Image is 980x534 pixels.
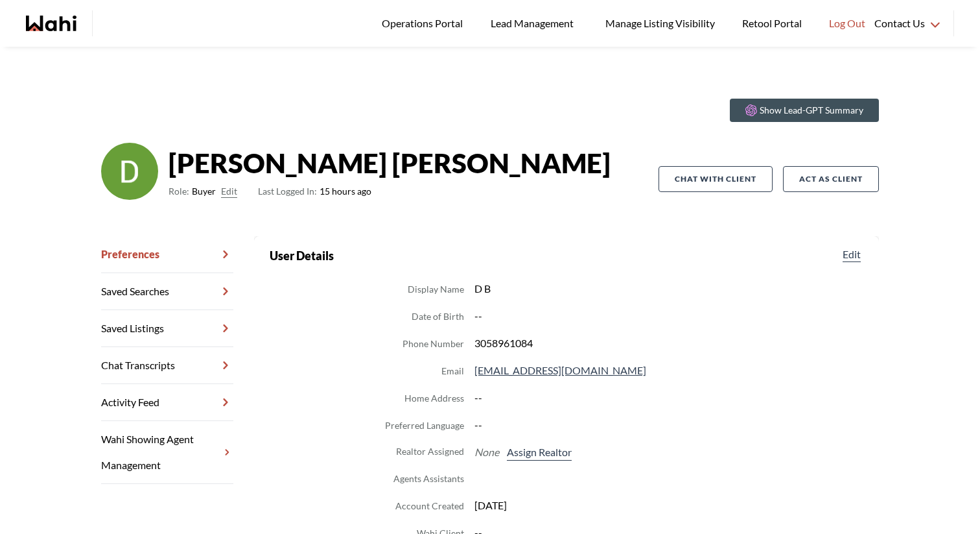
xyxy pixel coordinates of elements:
dt: Home Address [404,391,464,406]
dd: -- [474,389,863,406]
button: Show Lead-GPT Summary [730,99,879,122]
dt: Date of Birth [412,309,464,324]
button: Chat with client [659,166,773,192]
span: Buyer [192,184,216,199]
span: Lead Management [491,15,578,32]
dd: D B [474,280,863,297]
dd: [DATE] [474,497,863,514]
a: Chat Transcripts [101,347,233,384]
dt: Email [441,363,464,379]
h2: User Details [270,247,334,265]
span: Manage Listing Visibility [601,15,719,32]
strong: [PERSON_NAME] [PERSON_NAME] [169,143,611,182]
dt: Agents Assistants [393,471,464,487]
a: Wahi homepage [26,16,76,31]
dt: Preferred Language [385,418,464,433]
a: Activity Feed [101,384,233,421]
dt: Display Name [408,282,464,297]
p: Show Lead-GPT Summary [760,104,863,117]
img: ACg8ocJRRx0dfwR6l12StSsa4jpT0hlhpahCZlHPoJca34Id2gge=s96-c [101,143,158,200]
button: Act as Client [783,166,879,192]
dd: [EMAIL_ADDRESS][DOMAIN_NAME] [474,362,863,379]
button: Edit [840,247,863,262]
a: Wahi Showing Agent Management [101,421,233,484]
dt: Phone Number [402,336,464,352]
span: Role: [169,184,189,199]
a: Saved Searches [101,273,233,310]
span: Retool Portal [742,15,806,32]
a: Preferences [101,236,233,273]
dd: -- [474,417,863,433]
dd: -- [474,308,863,324]
span: 15 hours ago [258,184,371,199]
span: Last Logged In: [258,186,317,197]
span: Log Out [829,15,865,32]
dt: Account Created [395,498,464,514]
dt: Realtor Assigned [396,444,464,461]
dd: 3058961084 [474,335,863,352]
button: Edit [221,184,237,199]
button: Assign Realtor [504,444,574,461]
a: Saved Listings [101,310,233,347]
span: None [474,444,499,461]
span: Operations Portal [382,15,467,32]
